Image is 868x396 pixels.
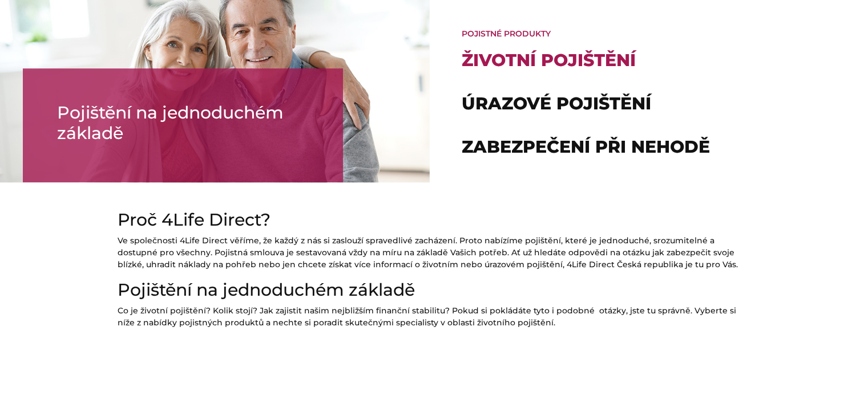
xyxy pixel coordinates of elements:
[118,210,751,230] h2: Proč 4Life Direct?
[57,103,309,144] h2: Pojištění na jednoduchém základě
[118,305,751,329] p: Co je životní pojištění? Kolik stojí? Jak zajistit našim nejbližším finanční stabilitu? Pokud si ...
[462,50,636,71] a: Životní pojištění
[462,93,651,114] a: Úrazové pojištění
[462,29,860,39] h5: Pojistné produkty
[462,136,710,157] a: Zabezpečení při nehodě
[118,235,751,271] p: Ve společnosti 4Life Direct věříme, že každý z nás si zaslouží spravedlivé zacházení. Proto nabíz...
[118,280,751,300] h2: Pojištění na jednoduchém základě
